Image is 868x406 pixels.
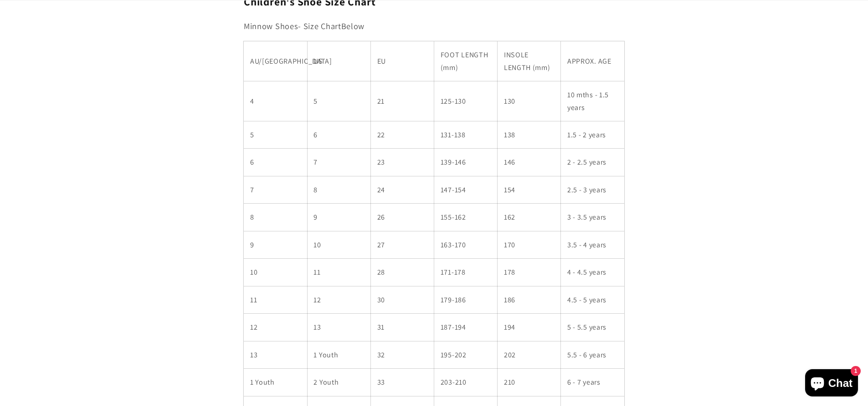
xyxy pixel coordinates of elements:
td: 9 [244,231,307,258]
td: 139-146 [434,149,497,176]
td: APPROX. AGE [561,41,624,81]
td: 131-138 [434,121,497,148]
td: EU [370,41,434,81]
td: 2 Youth [307,369,370,396]
td: 210 [498,369,561,396]
td: 32 [370,341,434,368]
td: 194 [498,314,561,341]
td: 30 [370,286,434,313]
td: 162 [498,204,561,231]
td: AU/[GEOGRAPHIC_DATA] [244,41,307,81]
p: Below [244,19,624,33]
td: 12 [307,286,370,313]
span: Minnow Shoes- Size Chart [244,20,341,31]
td: 202 [498,341,561,368]
td: 5 [307,81,370,121]
td: 203-210 [434,369,497,396]
td: 170 [498,231,561,258]
td: 147-154 [434,176,497,203]
td: 10 [307,231,370,258]
td: 171-178 [434,259,497,286]
td: 10 mths - 1.5 years [561,81,624,121]
td: 178 [498,259,561,286]
td: 33 [370,369,434,396]
td: 6 [307,121,370,148]
td: 138 [498,121,561,148]
td: 155-162 [434,204,497,231]
td: 163-170 [434,231,497,258]
td: 3 - 3.5 years [561,204,624,231]
td: 8 [244,204,307,231]
td: 7 [244,176,307,203]
td: 26 [370,204,434,231]
td: INSOLE LENGTH (mm) [498,41,561,81]
td: 23 [370,149,434,176]
td: 27 [370,231,434,258]
td: 4 [244,81,307,121]
td: 179-186 [434,286,497,313]
td: 1.5 - 2 years [561,121,624,148]
td: 3.5 - 4 years [561,231,624,258]
td: 146 [498,149,561,176]
td: 4 - 4.5 years [561,259,624,286]
td: 5.5 - 6 years [561,341,624,368]
td: 5 - 5.5 years [561,314,624,341]
td: US [307,41,370,81]
td: 195-202 [434,341,497,368]
td: 11 [244,286,307,313]
td: 4.5 - 5 years [561,286,624,313]
td: 6 [244,149,307,176]
td: 154 [498,176,561,203]
td: 31 [370,314,434,341]
td: 10 [244,259,307,286]
inbox-online-store-chat: Shopify online store chat [802,369,861,399]
td: 28 [370,259,434,286]
td: 2.5 - 3 years [561,176,624,203]
td: 1 Youth [244,369,307,396]
td: 5 [244,121,307,148]
td: 22 [370,121,434,148]
td: 6 - 7 years [561,369,624,396]
td: 11 [307,259,370,286]
td: 13 [307,314,370,341]
td: 125-130 [434,81,497,121]
td: 12 [244,314,307,341]
td: 7 [307,149,370,176]
td: 1 Youth [307,341,370,368]
td: 187-194 [434,314,497,341]
td: 9 [307,204,370,231]
td: 2 - 2.5 years [561,149,624,176]
td: 21 [370,81,434,121]
td: FOOT LENGTH (mm) [434,41,497,81]
td: 130 [498,81,561,121]
td: 24 [370,176,434,203]
td: 8 [307,176,370,203]
td: 13 [244,341,307,368]
td: 186 [498,286,561,313]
